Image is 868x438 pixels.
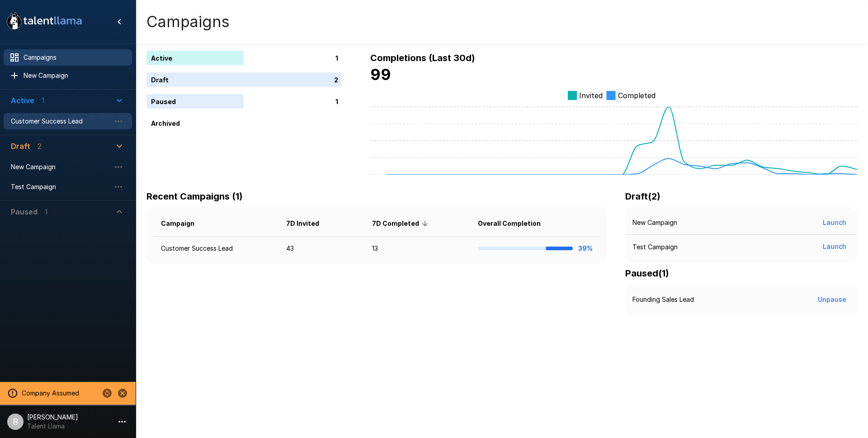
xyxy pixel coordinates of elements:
span: 7D Completed [372,218,431,229]
h4: Campaigns [146,12,230,31]
p: 1 [335,53,338,63]
b: Paused ( 1 ) [625,268,669,279]
span: Overall Completion [478,218,552,229]
b: 99 [370,65,391,84]
button: Unpause [814,291,850,308]
span: Campaign [161,218,206,229]
p: 1 [335,97,338,106]
button: Launch [819,238,850,255]
td: 43 [279,237,365,261]
p: New Campaign [632,218,677,227]
b: 39% [578,244,593,252]
b: Recent Campaigns (1) [146,191,243,202]
button: Launch [819,214,850,231]
b: Completions (Last 30d) [370,52,475,63]
td: 13 [365,237,471,261]
span: 7D Invited [286,218,331,229]
p: Founding Sales Lead [632,295,694,304]
p: 2 [334,75,338,85]
p: Test Campaign [632,243,678,252]
td: Customer Success Lead [154,237,279,261]
b: Draft ( 2 ) [625,191,660,202]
